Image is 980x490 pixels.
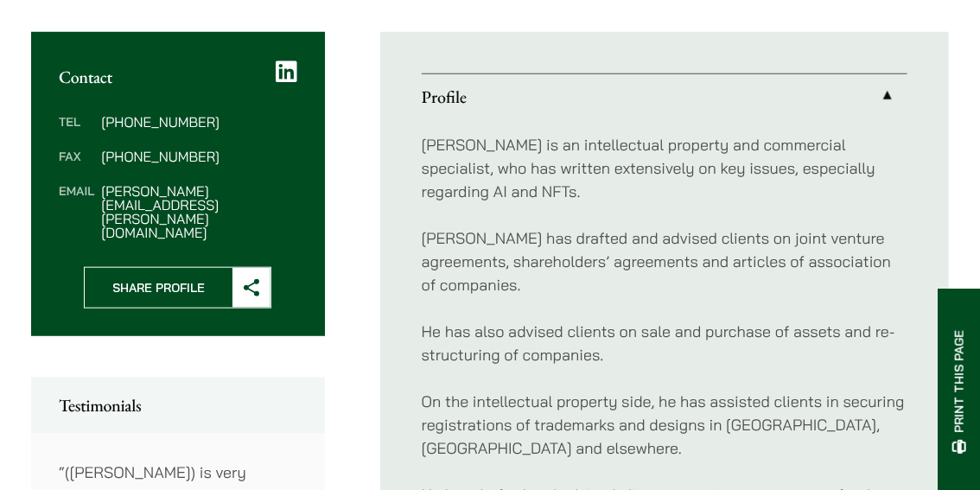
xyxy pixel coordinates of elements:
p: On the intellectual property side, he has assisted clients in securing registrations of trademark... [422,390,907,460]
dd: [PERSON_NAME][EMAIL_ADDRESS][PERSON_NAME][DOMAIN_NAME] [101,184,296,239]
dt: Fax [59,150,94,184]
p: [PERSON_NAME] is an intellectual property and commercial specialist, who has written extensively ... [422,133,907,203]
span: Share Profile [85,268,232,308]
dt: Email [59,184,94,239]
p: [PERSON_NAME] has drafted and advised clients on joint venture agreements, shareholders’ agreemen... [422,226,907,296]
a: Profile [422,74,907,119]
dt: Tel [59,115,94,150]
h2: Testimonials [59,395,297,416]
button: Share Profile [84,267,271,309]
dd: [PHONE_NUMBER] [101,115,296,129]
a: LinkedIn [276,60,297,84]
p: He has also advised clients on sale and purchase of assets and re-structuring of companies. [422,320,907,366]
dd: [PHONE_NUMBER] [101,150,296,163]
h2: Contact [59,67,297,87]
